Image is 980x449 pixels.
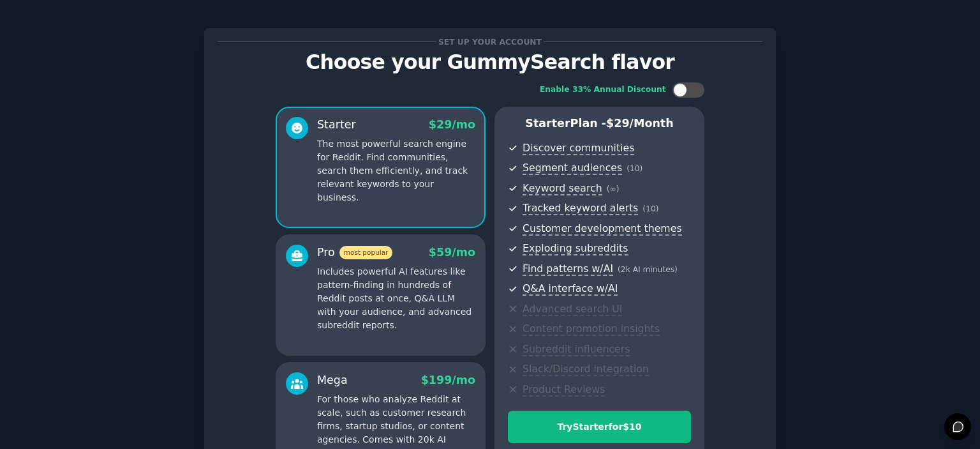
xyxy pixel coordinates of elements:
span: $ 59 /mo [429,246,475,259]
span: Advanced search UI [523,303,622,316]
span: Tracked keyword alerts [523,202,638,215]
p: Includes powerful AI features like pattern-finding in hundreds of Reddit posts at once, Q&A LLM w... [317,265,475,332]
div: Pro [317,245,392,261]
button: TryStarterfor$10 [508,411,691,443]
span: Discover communities [523,142,634,155]
span: Product Reviews [523,383,605,397]
span: Subreddit influencers [523,343,630,356]
span: $ 199 /mo [421,374,475,386]
p: Choose your GummySearch flavor [218,51,762,73]
span: Set up your account [436,35,544,49]
p: Starter Plan - [508,116,691,132]
span: $ 29 /mo [429,118,475,131]
span: ( 10 ) [627,164,642,173]
span: most popular [339,246,393,259]
span: Keyword search [523,182,602,195]
div: Enable 33% Annual Discount [540,84,666,96]
span: Q&A interface w/AI [523,282,618,296]
span: Segment audiences [523,162,622,175]
span: Slack/Discord integration [523,363,649,376]
span: ( 10 ) [642,204,658,213]
div: Starter [317,117,356,133]
span: Content promotion insights [523,323,660,336]
span: Exploding subreddits [523,242,628,255]
div: Try Starter for $10 [509,420,690,434]
span: Find patterns w/AI [523,263,613,276]
span: ( ∞ ) [607,185,620,194]
p: The most powerful search engine for Reddit. Find communities, search them efficiently, and track ... [317,137,475,204]
span: ( 2k AI minutes ) [618,265,678,274]
div: Mega [317,372,348,388]
span: $ 29 /month [606,117,674,130]
span: Customer development themes [523,222,682,236]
